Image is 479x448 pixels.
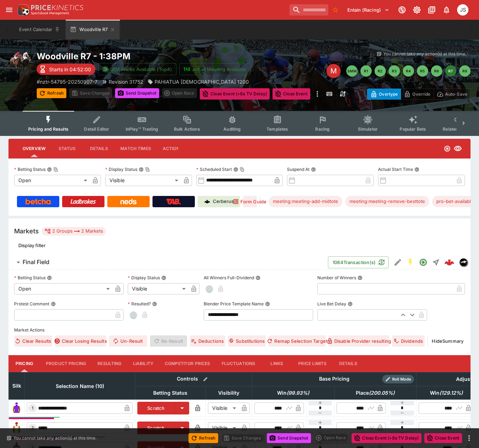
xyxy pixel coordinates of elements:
button: Actual Start Time [414,167,419,172]
div: Event type filters [23,111,456,136]
div: Betting Target: cerberus [432,196,478,207]
p: You cannot take any action(s) at this time. [13,435,96,441]
span: Win(129.12%) [422,389,471,397]
span: Selection Name (10) [48,382,112,390]
div: Open [14,175,90,186]
img: runner 1 [11,402,22,414]
div: PAHIATUA LADIES 1200 [148,78,249,85]
button: Protest Comment [51,301,56,306]
p: Display Status [128,275,160,281]
p: You cannot take any action(s) at this time. [383,51,466,57]
img: Cerberus [204,199,210,204]
input: search [289,4,328,16]
button: Remap Selection Target [269,335,326,347]
button: Status [51,140,83,157]
button: SRM Prices Available (Top4) [98,63,176,75]
button: 1084Transaction(s) [328,256,389,268]
svg: Open [419,258,427,267]
div: 92bb2c77-41b7-4bfd-90ab-cdabe0435b5b [444,257,454,267]
svg: Open [444,145,451,152]
button: Send Snapshot [267,433,311,443]
button: Overtype [367,89,401,100]
img: logo-cerberus--red.svg [444,257,454,267]
button: Display filter [14,240,50,251]
a: Cerberus [198,196,240,207]
button: Refresh [188,433,218,443]
p: Number of Winners [317,275,356,281]
img: TabNZ [166,199,181,204]
div: Visible [208,422,239,434]
button: Live Bet Delay [348,301,353,306]
button: Auto-Save [433,89,471,100]
button: R8 [459,65,471,77]
img: jetbet-logo.svg [183,66,190,73]
span: Roll Mode [389,376,414,382]
button: No Bookmarks [330,4,341,16]
button: Open [417,256,430,269]
button: Blender Price Template Name [265,301,270,306]
p: Suspend At [287,166,310,172]
span: Auditing [223,126,241,132]
button: Send Snapshot [115,88,159,98]
span: meeting:meeting-remove-besttote [345,198,429,205]
img: nztr [460,258,467,266]
button: Scratch [137,422,175,434]
button: R5 [417,65,428,77]
span: 2 [30,425,35,430]
span: meeting:meeting-add-midtote [269,198,342,205]
button: Close Event [424,433,462,443]
button: Display Status [161,275,166,280]
button: Final Field [8,255,328,269]
button: Details [83,140,115,157]
button: SGM Enabled [404,256,417,269]
svg: Visible [454,144,462,153]
button: Betting StatusCopy To Clipboard [47,167,52,172]
button: Scratch [137,402,175,414]
img: Neds [120,199,136,204]
button: Betting Status [47,275,52,280]
span: pro-bet-available [432,198,478,205]
button: Details [332,355,364,372]
button: Un-Result [109,335,147,347]
th: Controls [135,372,252,386]
label: Market Actions [14,325,465,335]
div: Visible [128,283,188,294]
button: Copy To Clipboard [145,167,150,172]
p: Overtype [379,90,398,98]
p: Starts in 04:52:00 [49,66,91,73]
div: Base Pricing [316,375,352,383]
img: PriceKinetics [31,5,83,10]
p: PAHIATUA [DEMOGRAPHIC_DATA] 1200 [155,78,249,85]
span: 1 [30,406,35,411]
p: Override [412,90,430,98]
img: runner 2 [11,422,22,434]
p: Cerberus [213,198,234,205]
button: Close Event [273,88,310,100]
button: Competitor Prices [159,355,216,372]
button: Deductions [190,335,225,347]
button: Select Tenant [343,4,394,16]
button: R6 [431,65,442,77]
button: Refresh [37,88,66,98]
button: Overview [17,140,51,157]
div: Betting Target: cerberus [269,196,342,207]
img: Betcha [25,199,51,204]
div: 2 Groups 2 Markets [44,227,103,235]
span: Betting Status [145,389,195,397]
p: Display Status [105,166,137,172]
button: R4 [403,65,414,77]
button: Clear Losing Results [55,335,106,347]
button: Woodville R7 [66,20,120,40]
em: ( 129.12 %) [439,389,463,397]
button: Close Event (+8s TV Delay) [200,88,270,100]
p: Revision 31752 [109,78,143,85]
button: Suspend At [311,167,316,172]
p: Protest Comment [14,301,49,307]
div: Open [14,283,112,294]
button: Copy To Clipboard [240,167,245,172]
h6: Final Field [23,258,49,266]
button: Edit Detail [391,256,404,269]
button: Substitutions [228,335,266,347]
button: Display StatusCopy To Clipboard [139,167,144,172]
